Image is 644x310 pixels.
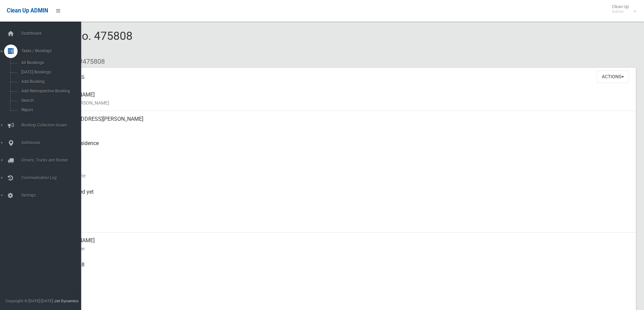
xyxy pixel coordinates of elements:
div: Not collected yet [54,184,630,208]
strong: Jet Dynamics [54,299,78,303]
span: Booking No. 475808 [30,29,133,55]
span: Add Retrospective Booking [19,89,80,93]
div: Front of Residence [54,135,630,160]
span: [DATE] Bookings [19,70,80,75]
span: Report [19,108,80,112]
span: Drivers, Trucks and Routes [19,158,86,163]
small: Name of [PERSON_NAME] [54,99,630,107]
span: All Bookings [19,60,80,65]
div: [PERSON_NAME] [54,232,630,257]
span: Dashboard [19,31,86,36]
small: Zone [54,220,630,228]
li: #475808 [74,55,105,68]
span: Addresses [19,140,86,145]
span: Booking Collection Issues [19,123,86,128]
div: None given [54,281,630,305]
span: Clean Up [609,4,636,14]
span: Search [19,98,80,103]
small: Collected At [54,196,630,204]
span: Copyright © [DATE]-[DATE] [5,299,53,303]
div: [DATE] [54,208,630,232]
small: Collection Date [54,172,630,180]
span: Settings [19,193,86,198]
span: Communication Log [19,175,86,180]
div: [STREET_ADDRESS][PERSON_NAME] [54,111,630,135]
span: Tasks / Bookings [19,49,86,53]
small: Mobile [54,269,630,277]
small: Address [54,123,630,131]
span: Add Booking [19,79,80,84]
div: 0414174088 [54,257,630,281]
span: Clean Up ADMIN [7,7,48,14]
small: Contact Name [54,245,630,253]
button: Actions [597,71,629,83]
small: Landline [54,293,630,301]
small: Admin [612,9,629,14]
div: [DATE] [54,160,630,184]
div: [PERSON_NAME] [54,87,630,111]
small: Pickup Point [54,147,630,156]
